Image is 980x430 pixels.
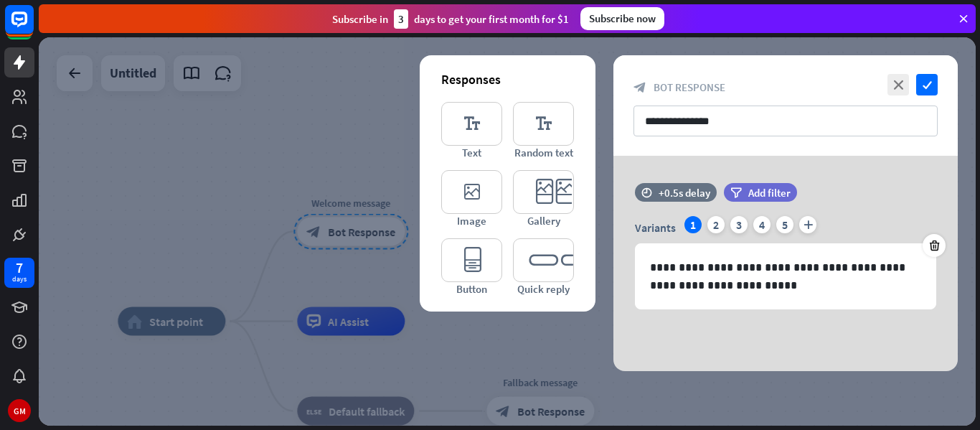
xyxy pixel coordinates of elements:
[659,186,710,200] div: +0.5s delay
[8,399,31,422] div: GM
[707,216,725,233] div: 2
[776,216,793,233] div: 5
[730,187,742,198] i: filter
[641,187,652,197] i: time
[753,216,771,233] div: 4
[580,7,664,30] div: Subscribe now
[684,216,702,233] div: 1
[12,274,27,284] div: days
[635,220,676,235] span: Variants
[916,74,938,95] i: check
[633,81,646,94] i: block_bot_response
[394,9,408,29] div: 3
[654,80,725,94] span: Bot Response
[4,258,34,288] a: 7 days
[332,9,569,29] div: Subscribe in days to get your first month for $1
[799,216,816,233] i: plus
[887,74,909,95] i: close
[16,261,23,274] div: 7
[730,216,748,233] div: 3
[748,186,791,200] span: Add filter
